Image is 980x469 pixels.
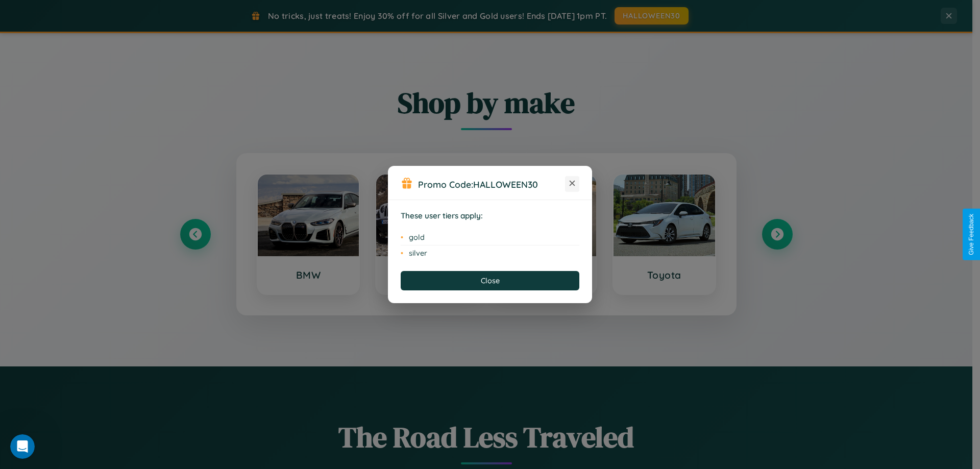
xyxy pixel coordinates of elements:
[401,271,579,290] button: Close
[10,434,35,459] iframe: Intercom live chat
[968,214,975,255] div: Give Feedback
[473,179,538,190] b: HALLOWEEN30
[401,211,483,220] strong: These user tiers apply:
[401,230,579,245] li: gold
[401,245,579,261] li: silver
[418,179,565,190] h3: Promo Code:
